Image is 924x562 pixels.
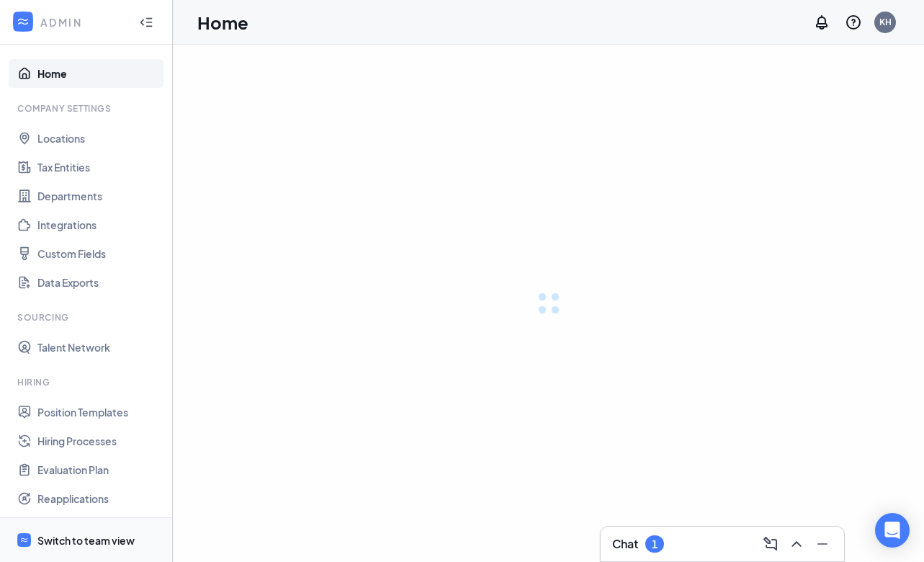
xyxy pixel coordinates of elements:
[875,513,910,548] div: Open Intercom Messenger
[845,14,862,31] svg: QuestionInfo
[37,124,161,153] a: Locations
[139,15,153,30] svg: Collapse
[758,532,781,556] button: ComposeMessage
[809,532,833,556] button: Minimize
[37,268,161,297] a: Data Exports
[40,15,126,30] div: ADMIN
[814,535,831,553] svg: Minimize
[17,102,158,115] div: Company Settings
[37,533,135,548] div: Switch to team view
[652,538,658,550] div: 1
[37,182,161,210] a: Departments
[37,59,161,88] a: Home
[879,16,892,28] div: KH
[17,376,158,388] div: Hiring
[37,333,161,362] a: Talent Network
[19,535,29,545] svg: WorkstreamLogo
[37,153,161,182] a: Tax Entities
[16,14,30,29] svg: WorkstreamLogo
[813,14,830,31] svg: Notifications
[17,311,158,324] div: Sourcing
[37,398,161,427] a: Position Templates
[612,536,638,552] h3: Chat
[37,210,161,239] a: Integrations
[788,535,805,553] svg: ChevronUp
[37,427,161,455] a: Hiring Processes
[762,535,779,553] svg: ComposeMessage
[197,10,248,35] h1: Home
[37,484,161,513] a: Reapplications
[37,239,161,268] a: Custom Fields
[37,455,161,484] a: Evaluation Plan
[784,532,807,556] button: ChevronUp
